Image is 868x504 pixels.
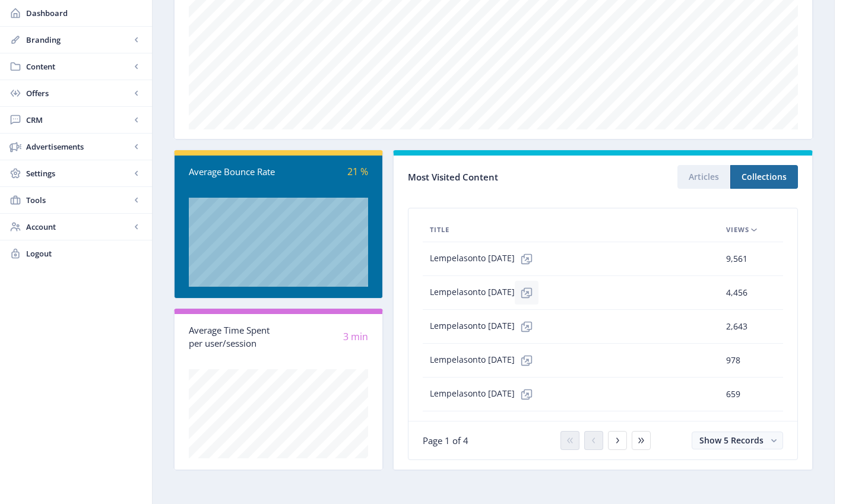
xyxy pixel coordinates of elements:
div: 3 min [278,330,368,344]
span: 21 % [347,165,368,178]
div: Average Bounce Rate [189,165,278,179]
div: Average Time Spent per user/session [189,324,278,350]
span: Page 1 of 4 [423,435,468,446]
span: 2,643 [726,319,747,334]
span: Show 5 Records [699,435,764,446]
span: 4,456 [726,286,747,300]
span: Lempelasonto [DATE] [430,315,538,338]
span: Title [430,223,449,237]
span: Views [726,223,749,237]
span: Content [26,61,131,72]
div: Most Visited Content [408,168,603,186]
span: Lempelasonto [DATE] [430,382,538,406]
button: Collections [730,165,798,189]
span: 9,561 [726,252,747,266]
span: Offers [26,87,131,99]
span: Settings [26,167,131,179]
span: Lempelasonto [DATE] [430,247,538,271]
span: Lempelasonto [DATE] [430,348,538,372]
span: Account [26,221,131,233]
span: Tools [26,194,131,206]
span: Advertisements [26,141,131,153]
button: Show 5 Records [692,432,783,449]
span: CRM [26,114,131,126]
button: Articles [677,165,730,189]
span: 659 [726,387,740,401]
span: Logout [26,248,142,259]
span: Branding [26,34,131,46]
span: Lempelasonto [DATE] [430,281,538,305]
span: 978 [726,353,740,367]
span: Dashboard [26,7,142,19]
